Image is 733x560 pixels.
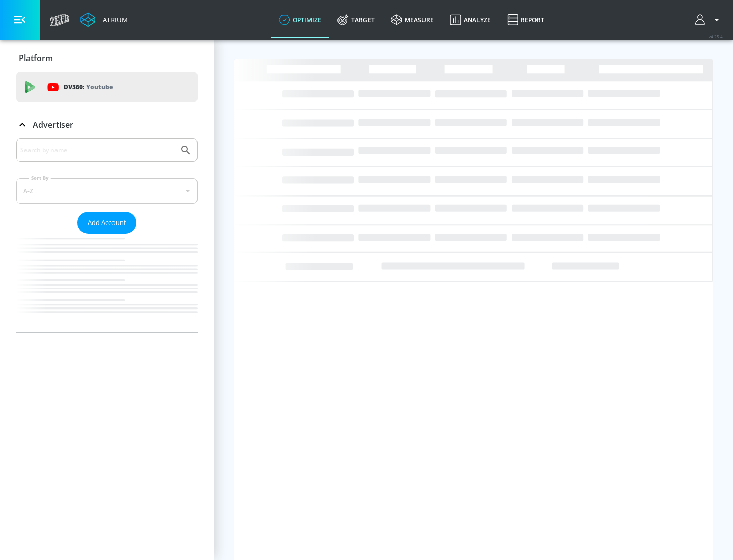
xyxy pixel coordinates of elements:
button: Add Account [77,212,136,234]
div: Advertiser [16,138,198,332]
a: Target [329,2,383,38]
a: Analyze [442,2,499,38]
p: DV360: [64,81,113,93]
p: Advertiser [33,119,73,130]
div: Advertiser [16,110,198,139]
div: Platform [16,44,198,72]
div: DV360: Youtube [16,72,198,102]
span: Add Account [88,217,126,229]
input: Search by name [20,144,175,157]
a: measure [383,2,442,38]
label: Sort By [29,175,51,181]
div: Atrium [99,15,128,24]
a: Atrium [80,12,128,27]
a: optimize [271,2,329,38]
a: Report [499,2,552,38]
span: v 4.25.4 [709,34,723,39]
nav: list of Advertiser [16,234,198,332]
div: A-Z [16,178,198,204]
p: Platform [19,52,53,64]
p: Youtube [86,81,113,92]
